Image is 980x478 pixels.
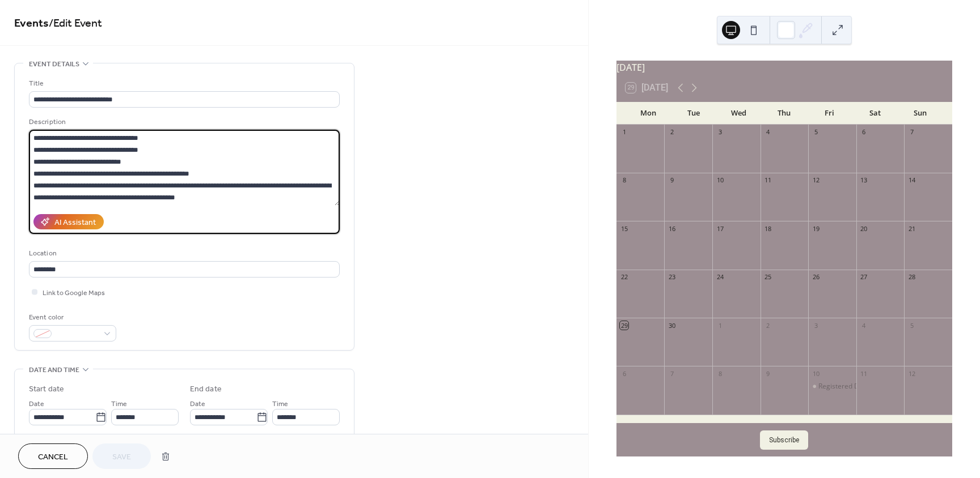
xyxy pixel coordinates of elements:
div: 25 [764,273,772,281]
div: Registered Dental Hygienist [818,382,906,391]
div: 11 [860,369,868,378]
span: Date [190,398,205,410]
div: 15 [620,224,628,233]
div: 16 [668,224,676,233]
div: 2 [668,128,676,136]
span: Time [272,398,288,410]
div: 11 [764,176,772,185]
div: 3 [812,321,820,330]
div: 8 [620,176,628,185]
div: 9 [668,176,676,185]
div: 10 [716,176,724,185]
div: 9 [764,369,772,378]
div: Sat [852,102,898,125]
span: / Edit Event [49,12,102,35]
div: 5 [812,128,820,136]
span: Time [111,398,127,410]
div: Title [29,78,337,89]
div: 4 [764,128,772,136]
div: 22 [620,273,628,281]
div: 17 [716,224,724,233]
div: 23 [668,273,676,281]
div: Event color [29,311,114,323]
span: Date and time [29,364,79,376]
div: 1 [620,128,628,136]
div: Sun [898,102,943,125]
div: Tue [671,102,716,125]
div: Thu [762,102,807,125]
div: Location [29,247,337,259]
div: 3 [716,128,724,136]
div: 8 [716,369,724,378]
div: 10 [812,369,820,378]
button: Subscribe [760,430,808,450]
div: 27 [860,273,868,281]
div: [DATE] [616,61,952,74]
div: 6 [860,128,868,136]
div: 1 [716,321,724,330]
div: 5 [907,321,916,330]
div: 2 [764,321,772,330]
div: 28 [907,273,916,281]
span: Date [29,398,44,410]
div: 26 [812,273,820,281]
div: Registered Dental Hygienist [808,382,856,391]
div: Description [29,116,337,128]
button: AI Assistant [33,214,104,229]
div: Fri [807,102,852,125]
div: 19 [812,224,820,233]
div: 29 [620,321,628,330]
div: 30 [668,321,676,330]
div: 7 [668,369,676,378]
div: 14 [907,176,916,185]
div: 4 [860,321,868,330]
a: Events [14,12,49,35]
div: Mon [626,102,671,125]
div: 6 [620,369,628,378]
div: 13 [860,176,868,185]
span: Cancel [38,451,68,463]
div: AI Assistant [54,217,96,229]
span: Link to Google Maps [43,287,105,299]
div: 21 [907,224,916,233]
div: 24 [716,273,724,281]
div: End date [190,383,222,395]
div: Wed [716,102,762,125]
div: 18 [764,224,772,233]
div: 12 [812,176,820,185]
span: Event details [29,58,79,70]
div: Start date [29,383,64,395]
button: Cancel [18,443,88,469]
div: 20 [860,224,868,233]
div: 7 [907,128,916,136]
div: 12 [907,369,916,378]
